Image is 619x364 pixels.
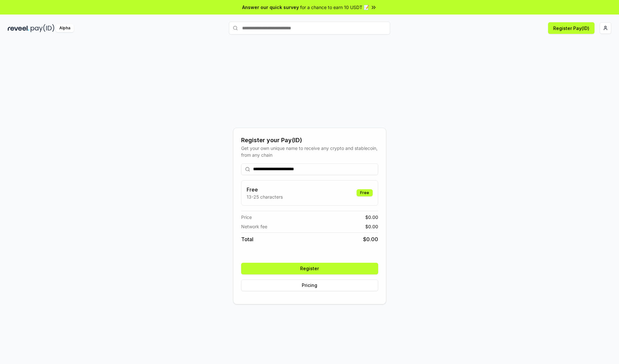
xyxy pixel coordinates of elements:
[241,145,378,158] div: Get your own unique name to receive any crypto and stablecoin, from any chain
[363,235,378,243] span: $ 0.00
[241,263,378,274] button: Register
[357,189,373,196] div: Free
[241,235,253,243] span: Total
[365,223,378,230] span: $ 0.00
[56,24,74,32] div: Alpha
[241,223,267,230] span: Network fee
[365,214,378,221] span: $ 0.00
[241,136,378,145] div: Register your Pay(ID)
[241,214,252,221] span: Price
[242,4,299,11] span: Answer our quick survey
[31,24,54,32] img: pay_id
[241,280,378,291] button: Pricing
[247,186,283,193] h3: Free
[300,4,369,11] span: for a chance to earn 10 USDT 📝
[548,22,594,34] button: Register Pay(ID)
[8,24,29,32] img: reveel_dark
[247,193,283,200] p: 13-25 characters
